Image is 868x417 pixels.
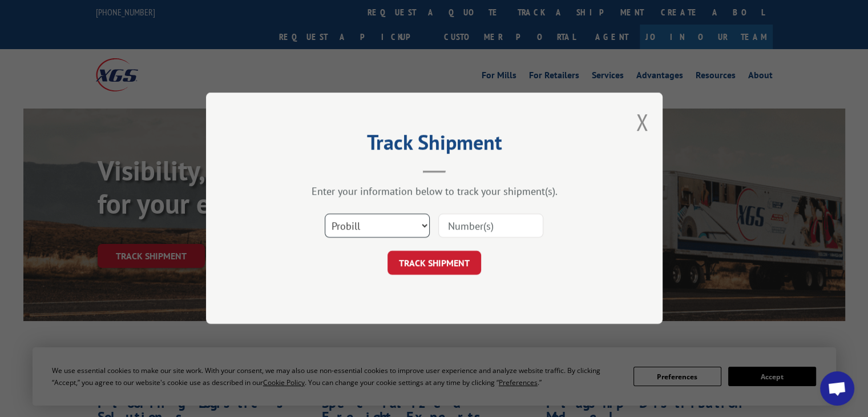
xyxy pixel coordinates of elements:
[263,134,605,156] h2: Track Shipment
[820,371,854,406] a: Open chat
[263,185,605,198] div: Enter your information below to track your shipment(s).
[636,107,648,137] button: Close modal
[387,251,481,275] button: TRACK SHIPMENT
[438,214,543,238] input: Number(s)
